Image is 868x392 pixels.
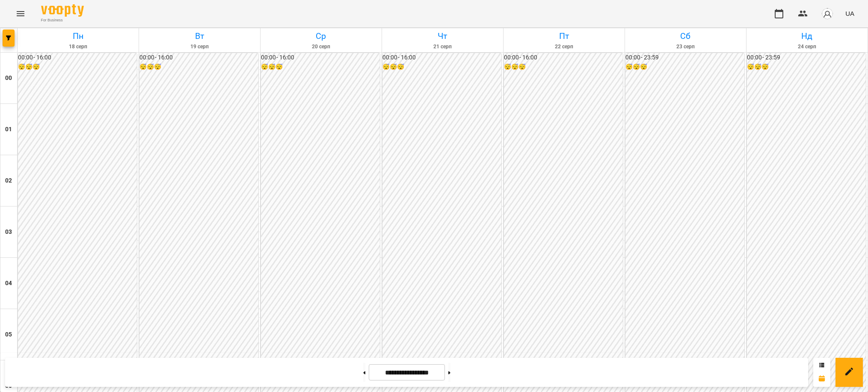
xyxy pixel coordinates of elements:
[5,279,12,288] h6: 04
[842,6,858,21] button: UA
[821,8,833,20] img: avatar_s.png
[262,43,380,51] h6: 20 серп
[382,62,501,72] h6: 😴😴😴
[5,125,12,134] h6: 01
[383,29,502,43] h6: Чт
[5,227,12,237] h6: 03
[845,9,854,18] span: UA
[748,29,866,43] h6: Нд
[262,29,380,43] h6: Ср
[10,3,31,24] button: Menu
[41,18,84,23] span: For Business
[5,330,12,339] h6: 05
[5,74,12,83] h6: 00
[748,43,866,51] h6: 24 серп
[18,53,137,62] h6: 00:00 - 16:00
[140,29,259,43] h6: Вт
[626,43,745,51] h6: 23 серп
[505,43,623,51] h6: 22 серп
[18,62,137,72] h6: 😴😴😴
[625,53,744,62] h6: 00:00 - 23:59
[747,62,866,72] h6: 😴😴😴
[747,53,866,62] h6: 00:00 - 23:59
[140,43,259,51] h6: 19 серп
[139,53,258,62] h6: 00:00 - 16:00
[504,62,623,72] h6: 😴😴😴
[41,4,84,17] img: Voopty Logo
[383,43,502,51] h6: 21 серп
[626,29,745,43] h6: Сб
[19,29,137,43] h6: Пн
[139,62,258,72] h6: 😴😴😴
[382,53,501,62] h6: 00:00 - 16:00
[261,53,380,62] h6: 00:00 - 16:00
[625,62,744,72] h6: 😴😴😴
[505,29,623,43] h6: Пт
[504,53,623,62] h6: 00:00 - 16:00
[19,43,137,51] h6: 18 серп
[261,62,380,72] h6: 😴😴😴
[5,176,12,186] h6: 02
